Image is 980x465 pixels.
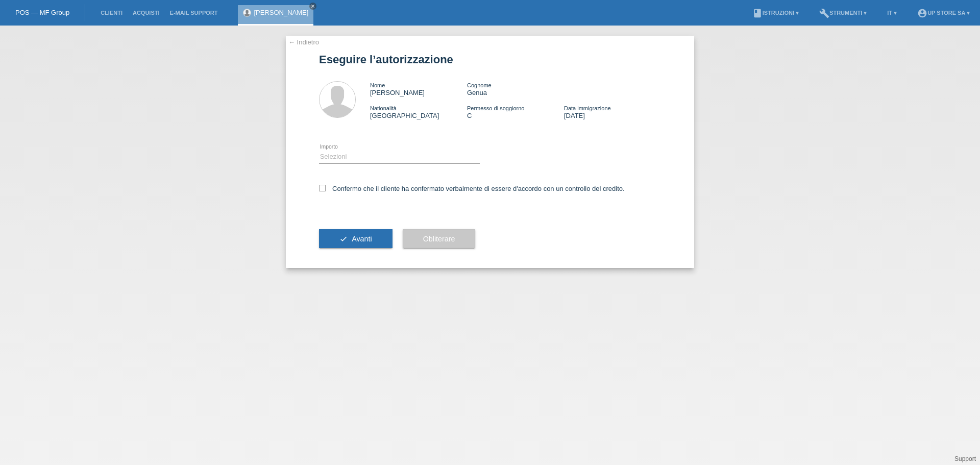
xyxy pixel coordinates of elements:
i: close [310,4,315,9]
div: [DATE] [564,104,661,119]
a: Clienti [95,10,128,16]
a: Acquisti [128,10,165,16]
div: [GEOGRAPHIC_DATA] [370,104,467,119]
a: [PERSON_NAME] [254,9,308,16]
span: Nome [370,82,385,88]
a: account_circleUp Store SA ▾ [912,10,975,16]
a: buildStrumenti ▾ [814,10,872,16]
span: Permesso di soggiorno [467,105,525,111]
span: Avanti [352,235,372,243]
a: Support [954,455,976,462]
a: E-mail Support [165,10,223,16]
a: bookIstruzioni ▾ [747,10,804,16]
span: Cognome [467,82,492,88]
span: Obliterare [423,235,455,243]
i: check [339,235,348,243]
span: Nationalità [370,105,397,111]
label: Confermo che il cliente ha confermato verbalmente di essere d'accordo con un controllo del credito. [319,185,625,192]
div: Genua [467,81,564,96]
a: IT ▾ [882,10,902,16]
span: Data immigrazione [564,105,611,111]
h1: Eseguire l’autorizzazione [319,53,661,66]
a: ← Indietro [288,38,319,46]
button: check Avanti [319,229,393,249]
div: [PERSON_NAME] [370,81,467,96]
i: build [819,8,829,18]
button: Obliterare [403,229,476,249]
a: POS — MF Group [15,9,69,16]
div: C [467,104,564,119]
i: book [752,8,763,18]
a: close [309,3,316,10]
i: account_circle [917,8,927,18]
